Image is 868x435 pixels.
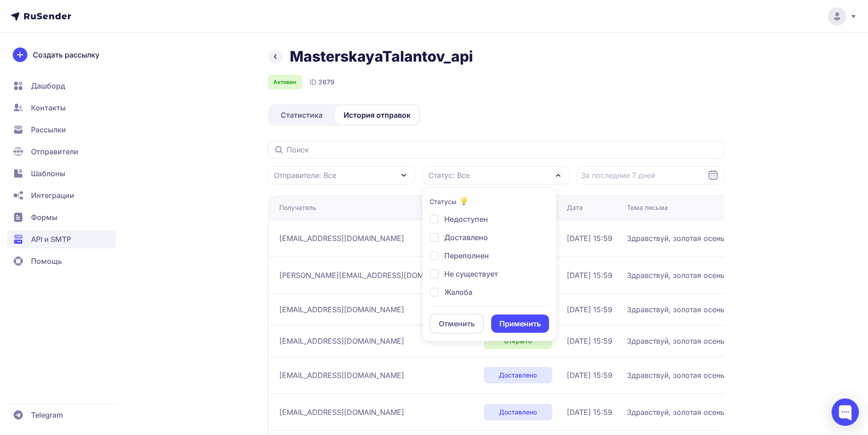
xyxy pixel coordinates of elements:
span: [EMAIL_ADDRESS][DOMAIN_NAME] [279,370,404,381]
button: Отменить [430,314,484,334]
a: История отправок [335,106,419,124]
span: История отправок [344,110,411,121]
span: Недоступен [444,214,488,225]
span: Статистика [281,110,323,121]
span: [DATE] 15:59 [567,233,612,244]
span: Контакты [31,102,66,113]
span: [DATE] 15:59 [567,407,612,418]
span: API и SMTP [31,234,71,245]
a: Telegram [7,406,116,424]
span: Открыто [504,336,532,346]
span: Рассылки [31,124,66,135]
span: Создать рассылку [33,49,99,60]
span: Здравствуй, золотая осень. Конкурсы и олимпиады для детей. [627,335,853,346]
span: [DATE] 15:59 [567,370,612,381]
span: Статус: Все [428,170,470,181]
span: Жалоба [444,287,473,298]
span: Интеграции [31,190,74,201]
span: Помощь [31,256,62,267]
span: Отправители: Все [274,170,336,181]
span: Шаблоны [31,168,65,179]
span: Отправители [31,146,78,157]
span: Здравствуй, золотая осень. Конкурсы и олимпиады для детей. [627,407,853,418]
span: Доставлено [499,371,537,380]
input: Datepicker input [577,166,724,184]
div: Получатель [279,203,316,212]
h4: Статусы [430,197,457,206]
a: Статистика [270,106,334,124]
h1: MasterskayaTalantov_api [290,47,473,66]
span: Активен [273,79,296,86]
span: [EMAIL_ADDRESS][DOMAIN_NAME] [279,304,404,315]
span: 2679 [318,78,334,87]
span: Переполнен [444,250,489,261]
span: [PERSON_NAME][EMAIL_ADDRESS][DOMAIN_NAME] [279,270,464,281]
div: Тема письма [627,203,668,212]
span: [DATE] 15:59 [567,335,612,346]
span: [EMAIL_ADDRESS][DOMAIN_NAME] [279,407,404,418]
span: Telegram [31,409,63,420]
span: Здравствуй, золотая осень. Конкурсы и олимпиады для детей. [627,304,853,315]
span: Формы [31,212,57,223]
input: Поиск [268,141,724,159]
span: Доставлено [499,408,537,417]
span: Здравствуй, золотая осень. Конкурсы и олимпиады для детей. [627,270,853,281]
div: ID [309,77,334,88]
span: [DATE] 15:59 [567,304,612,315]
button: Применить [491,314,549,333]
span: [DATE] 15:59 [567,270,612,281]
span: Доставлено [444,232,488,243]
div: Дата [567,203,583,212]
span: Не существует [444,268,498,279]
span: Здравствуй, золотая осень. Конкурсы и олимпиады для детей. [627,370,853,381]
span: Дашборд [31,80,65,91]
span: Здравствуй, золотая осень. Конкурсы и олимпиады для детей. [627,233,853,244]
span: [EMAIL_ADDRESS][DOMAIN_NAME] [279,233,404,244]
span: [EMAIL_ADDRESS][DOMAIN_NAME] [279,335,404,346]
